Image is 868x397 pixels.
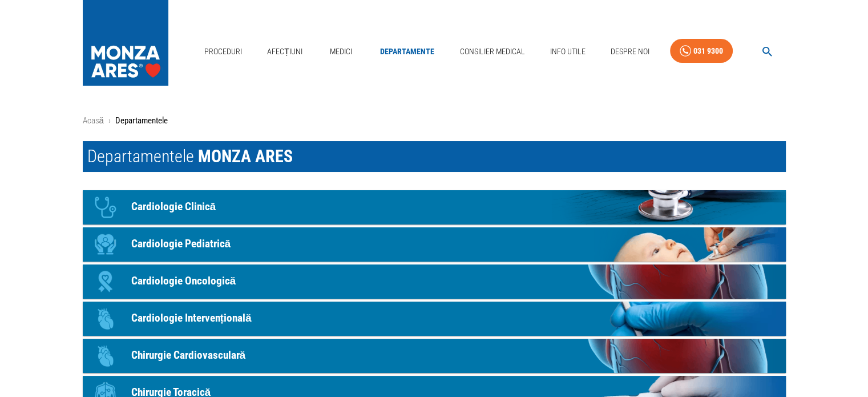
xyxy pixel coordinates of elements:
[88,339,123,373] div: Icon
[83,227,786,262] a: IconCardiologie Pediatrică
[88,190,123,224] div: Icon
[83,190,786,224] a: IconCardiologie Clinică
[83,141,786,172] h1: Departamentele
[108,114,111,127] li: ›
[131,310,252,327] p: Cardiologie Intervențională
[115,114,168,127] p: Departamentele
[200,40,247,63] a: Proceduri
[83,264,786,299] a: IconCardiologie Oncologică
[455,40,529,63] a: Consilier Medical
[376,40,439,63] a: Departamente
[606,40,654,63] a: Despre Noi
[88,227,123,262] div: Icon
[323,40,360,63] a: Medici
[83,339,786,373] a: IconChirurgie Cardiovasculară
[546,40,590,63] a: Info Utile
[83,114,786,127] nav: breadcrumb
[83,115,104,126] a: Acasă
[131,273,236,290] p: Cardiologie Oncologică
[263,40,307,63] a: Afecțiuni
[131,236,231,252] p: Cardiologie Pediatrică
[88,302,123,336] div: Icon
[131,199,216,215] p: Cardiologie Clinică
[670,39,733,63] a: 031 9300
[131,347,246,364] p: Chirurgie Cardiovasculară
[693,44,723,58] div: 031 9300
[83,302,786,336] a: IconCardiologie Intervențională
[88,264,123,299] div: Icon
[198,146,293,166] span: MONZA ARES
